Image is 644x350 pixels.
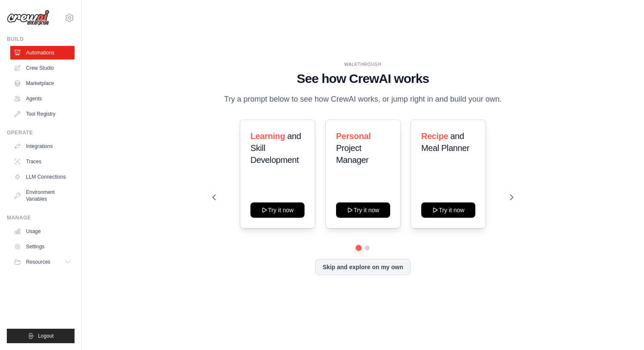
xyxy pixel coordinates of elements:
[336,143,368,165] span: Project Manager
[10,185,75,206] a: Environment Variables
[250,202,305,218] button: Try it now
[250,131,301,165] span: and Skill Development
[10,107,75,121] a: Tool Registry
[10,92,75,105] a: Agents
[7,36,75,43] div: Build
[10,46,75,60] a: Automations
[421,202,475,218] button: Try it now
[10,240,75,253] a: Settings
[10,255,75,269] button: Resources
[7,329,75,343] button: Logout
[10,77,75,90] a: Marketplace
[220,93,506,105] p: Try a prompt below to see how CrewAI works, or jump right in and build your own.
[10,155,75,168] a: Traces
[421,131,448,141] span: Recipe
[10,170,75,184] a: LLM Connections
[336,202,390,218] button: Try it now
[213,71,513,86] h1: See how CrewAI works
[26,259,50,265] span: Resources
[7,214,75,221] div: Manage
[10,225,75,238] a: Usage
[213,61,513,68] div: WALKTHROUGH
[10,139,75,153] a: Integrations
[38,333,54,339] span: Logout
[315,259,410,275] button: Skip and explore on my own
[7,129,75,136] div: Operate
[7,10,49,26] img: Logo
[601,309,644,350] iframe: Chat Widget
[421,131,469,153] span: and Meal Planner
[250,131,285,141] span: Learning
[336,131,371,141] span: Personal
[10,61,75,75] a: Crew Studio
